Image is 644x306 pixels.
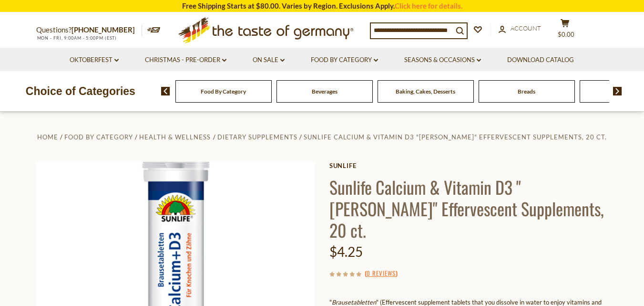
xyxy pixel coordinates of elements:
[36,35,117,41] span: MON - FRI, 9:00AM - 5:00PM (EST)
[217,133,297,141] a: Dietary Supplements
[36,24,142,36] p: Questions?
[365,268,398,278] span: ( )
[253,55,285,65] a: On Sale
[332,298,376,306] em: Brausetabletten
[395,1,462,10] a: Click here for details.
[367,268,396,279] a: 0 Reviews
[72,25,135,34] a: [PHONE_NUMBER]
[396,88,455,95] a: Baking, Cakes, Desserts
[311,55,378,65] a: Food By Category
[70,55,119,65] a: Oktoberfest
[312,88,337,95] a: Beverages
[329,243,363,260] span: $4.25
[613,87,622,95] img: next arrow
[161,87,170,95] img: previous arrow
[64,133,133,141] a: Food By Category
[499,23,541,34] a: Account
[404,55,481,65] a: Seasons & Occasions
[201,88,246,95] a: Food By Category
[507,55,574,65] a: Download Catalog
[511,24,541,32] span: Account
[551,19,580,42] button: $0.00
[329,162,608,169] a: Sunlife
[37,133,58,141] a: Home
[145,55,226,65] a: Christmas - PRE-ORDER
[329,176,608,241] h1: Sunlife Calcium & Vitamin D3 "[PERSON_NAME]" Effervescent Supplements, 20 ct.
[139,133,211,141] a: Health & Wellness
[518,88,535,95] a: Breads
[558,31,574,38] span: $0.00
[304,133,607,141] a: Sunlife Calcium & Vitamin D3 "[PERSON_NAME]" Effervescent Supplements, 20 ct.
